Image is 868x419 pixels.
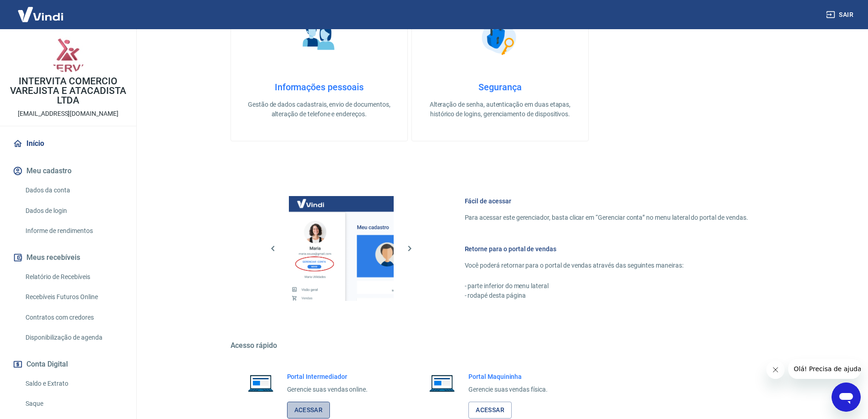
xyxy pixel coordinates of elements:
[423,372,461,394] img: Imagem de um notebook aberto
[766,361,785,379] iframe: Fechar mensagem
[465,213,748,222] p: Para acessar este gerenciador, basta clicar em “Gerenciar conta” no menu lateral do portal de ven...
[824,6,857,23] button: Sair
[246,100,393,119] p: Gestão de dados cadastrais, envio de documentos, alteração de telefone e endereços.
[477,14,523,60] img: Segurança
[289,196,394,301] img: Imagem da dashboard mostrando o botão de gerenciar conta na sidebar no lado esquerdo
[465,261,748,270] p: Você poderá retornar para o portal de vendas através das seguintes maneiras:
[287,402,330,419] a: Acessar
[22,222,125,240] a: Informe de rendimentos
[22,288,125,306] a: Recebíveis Futuros Online
[18,109,118,119] p: [EMAIL_ADDRESS][DOMAIN_NAME]
[22,202,125,220] a: Dados de login
[11,161,125,181] button: Meu cadastro
[11,134,125,154] a: Início
[50,36,87,73] img: 18b582c9-7b0d-4751-b64e-7f1dc965868c.jpeg
[22,268,125,286] a: Relatório de Recebíveis
[22,308,125,327] a: Contratos com credores
[468,385,548,394] p: Gerencie suas vendas física.
[465,281,748,291] p: - parte inferior do menu lateral
[22,181,125,200] a: Dados da conta
[5,6,77,14] span: Olá! Precisa de ajuda?
[426,82,574,93] h4: Segurança
[832,383,861,412] iframe: Botão para abrir a janela de mensagens
[7,77,129,105] p: INTERVITA COMERCIO VAREJISTA E ATACADISTA LTDA
[468,402,512,419] a: Acessar
[11,0,70,28] img: Vindi
[11,248,125,268] button: Meus recebíveis
[287,372,368,381] h6: Portal Intermediador
[788,359,861,379] iframe: Mensagem da empresa
[231,341,770,350] h5: Acesso rápido
[468,372,548,381] h6: Portal Maquininha
[22,394,125,413] a: Saque
[246,82,393,93] h4: Informações pessoais
[241,372,280,394] img: Imagem de um notebook aberto
[296,14,342,60] img: Informações pessoais
[465,197,748,206] h6: Fácil de acessar
[22,374,125,393] a: Saldo e Extrato
[287,385,368,394] p: Gerencie suas vendas online.
[22,328,125,347] a: Disponibilização de agenda
[11,354,125,374] button: Conta Digital
[465,244,748,253] h6: Retorne para o portal de vendas
[426,100,574,119] p: Alteração de senha, autenticação em duas etapas, histórico de logins, gerenciamento de dispositivos.
[465,291,748,300] p: - rodapé desta página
